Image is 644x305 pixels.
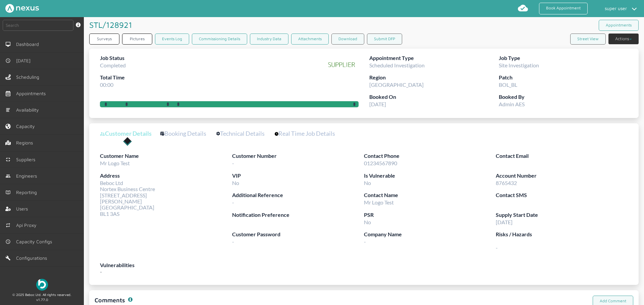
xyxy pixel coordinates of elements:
img: scheduling-left-menu.svg [5,74,11,80]
img: md-cloud-done.svg [518,3,528,13]
span: Configurations [16,255,50,261]
img: md-repeat.svg [5,223,11,228]
span: Site Investigation [499,62,539,68]
a: Industry Data [250,34,288,45]
label: Contact SMS [496,191,628,199]
img: capacity-left-menu.svg [5,124,11,129]
span: Completed [100,62,126,68]
h1: STL/128921 ️️️ [89,17,135,33]
label: Customer Name [100,152,232,160]
label: Total Time [100,73,126,82]
span: Engineers [16,173,40,179]
label: Risks / Hazards [496,230,628,239]
span: [GEOGRAPHIC_DATA] [369,81,424,88]
label: Notification Preference [232,211,364,219]
span: - [232,238,234,245]
label: Contact Email [496,152,628,160]
span: Admin AES [499,101,525,107]
label: Job Type [499,54,628,62]
a: Attachments [291,34,329,45]
a: Events Log [155,34,189,45]
h1: Comments [95,296,125,305]
span: 8765432 [496,180,517,186]
a: Customer Details [100,129,159,138]
img: Beboc Logo [36,279,48,291]
label: Additional Reference [232,191,364,199]
label: Customer Password [232,230,364,239]
span: Scheduling [16,74,42,80]
span: Users [16,206,31,211]
a: Surveys [89,34,119,45]
span: [DATE] [496,219,513,225]
img: md-desktop.svg [5,42,11,47]
span: BOL_BL [499,81,517,88]
span: [DATE] [369,101,386,107]
span: - [496,239,628,251]
img: regions.left-menu.svg [5,140,11,145]
a: Book Appointment [539,3,588,14]
span: 01234567890 [364,160,397,166]
span: - [232,160,234,166]
img: md-time.svg [5,239,11,244]
img: md-contract.svg [5,157,11,162]
span: Dashboard [16,42,42,47]
img: user-left-menu.svg [5,206,11,211]
img: md-list.svg [5,107,11,113]
span: Mr Logo Test [100,160,130,166]
img: md-book.svg [5,190,11,195]
span: Suppliers [16,157,38,162]
label: Vulnerabilities [100,261,628,269]
span: [DATE] [16,58,33,63]
img: md-people.svg [5,173,11,179]
label: Patch [499,73,628,82]
a: Booking Details [160,129,214,138]
button: Street View [570,34,606,45]
span: No [364,219,371,225]
label: Booked By [499,93,628,101]
label: Contact Name [364,191,496,199]
label: Region [369,73,499,82]
label: Customer Number [232,152,364,160]
label: Appointment Type [369,54,499,62]
label: Is Vulnerable [364,172,496,180]
a: Commissioning Details [192,34,247,45]
div: - [100,261,628,280]
span: - [364,238,366,245]
label: PSR [364,211,496,219]
span: No [232,180,239,186]
span: Beboc Ltd Nortex Business Centre [STREET_ADDRESS] [PERSON_NAME] [GEOGRAPHIC_DATA] BL1 3AS [100,180,155,217]
img: md-time.svg [5,58,11,63]
span: Capacity Configs [16,239,55,244]
span: Api Proxy [16,223,39,228]
span: Appointments [16,91,48,96]
img: Supplier Logo [326,54,359,75]
img: appointments-left-menu.svg [5,91,11,96]
a: Appointments [599,20,639,31]
a: Technical Details [216,129,272,138]
a: Real Time Job Details [275,129,342,138]
img: Nexus [5,4,39,13]
label: Account Number [496,172,628,180]
span: - [232,199,234,205]
span: Availability [16,107,42,113]
span: Regions [16,140,36,145]
label: VIP [232,172,364,180]
span: No [364,180,371,186]
label: Company Name [364,230,496,239]
a: Pictures [122,34,152,45]
button: Actions [608,34,639,44]
label: Address [100,172,232,180]
button: Download [331,34,364,45]
img: md-build.svg [5,255,11,261]
label: Job Status [100,54,126,62]
input: Search by: Ref, PostCode, MPAN, MPRN, Account, Customer [3,20,73,31]
label: Supply Start Date [496,211,628,219]
span: Reporting [16,190,40,195]
label: Booked On [369,93,499,101]
span: Scheduled Investigation [369,62,425,68]
button: Submit DFP [367,34,402,45]
label: Contact Phone [364,152,496,160]
span: Mr Logo Test [364,199,394,205]
span: Capacity [16,124,38,129]
span: 00:00 [100,81,113,88]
